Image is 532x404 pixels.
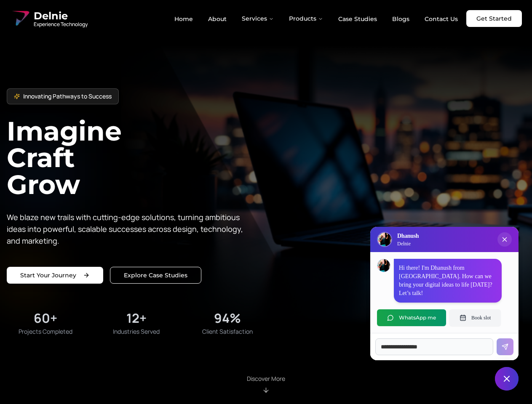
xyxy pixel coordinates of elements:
img: Delnie Logo [378,233,391,246]
span: Industries Served [113,327,160,336]
a: About [201,12,233,26]
nav: Main [168,10,465,27]
button: Book slot [449,309,501,326]
div: 60+ [34,311,57,326]
a: Case Studies [331,12,384,26]
div: 12+ [126,311,147,326]
a: Explore our solutions [110,267,201,284]
span: Experience Technology [34,21,88,28]
span: Projects Completed [19,327,72,336]
button: Services [235,10,281,27]
p: Hi there! I'm Dhanush from [GEOGRAPHIC_DATA]. How can we bring your digital ideas to life [DATE]?... [399,264,497,298]
button: Close chat [495,367,519,391]
span: Innovating Pathways to Success [23,92,112,101]
p: Discover More [247,375,285,383]
div: 94% [214,311,241,326]
button: WhatsApp me [377,309,446,326]
button: Products [282,10,330,27]
span: Delnie [34,9,88,23]
h1: Imagine Craft Grow [7,118,266,197]
span: Client Satisfaction [202,327,253,336]
a: Get Started [466,10,522,27]
a: Contact Us [418,12,465,26]
button: Close chat popup [497,232,512,247]
img: Dhanush [377,259,390,272]
img: Delnie Logo [10,8,30,29]
h3: Dhanush [397,232,419,240]
a: Home [168,12,200,26]
a: Start your project with us [7,267,103,284]
p: Delnie [397,240,419,247]
a: Blogs [385,12,416,26]
p: We blaze new trails with cutting-edge solutions, turning ambitious ideas into powerful, scalable ... [7,211,249,247]
div: Scroll to About section [247,375,285,394]
a: Delnie Logo Full [10,8,88,29]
